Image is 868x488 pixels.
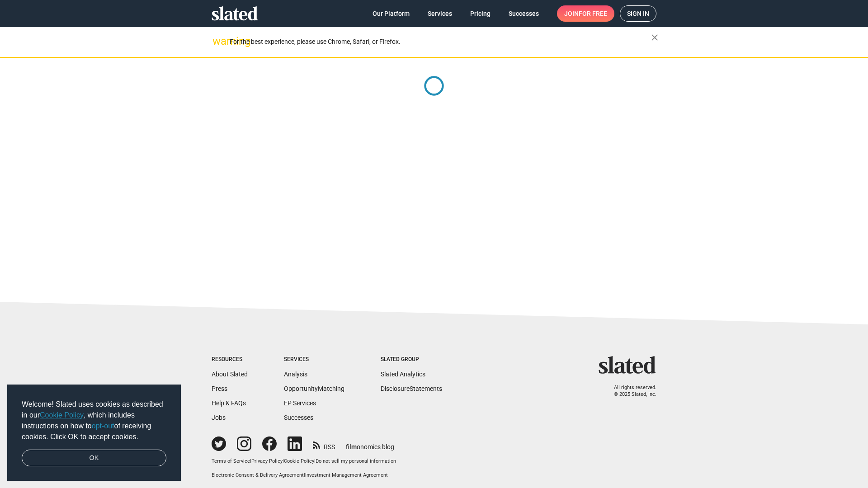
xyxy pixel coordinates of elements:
[304,472,305,478] span: |
[212,458,250,464] a: Terms of Service
[501,5,546,22] a: Successes
[284,356,344,363] div: Services
[314,458,316,464] span: |
[373,5,410,22] span: Our Platform
[346,443,357,450] span: film
[420,5,459,22] a: Services
[212,385,227,392] a: Press
[649,32,660,43] mat-icon: close
[381,385,442,392] a: DisclosureStatements
[230,36,651,48] div: For the best experience, please use Chrome, Safari, or Firefox.
[470,5,491,22] span: Pricing
[381,356,442,363] div: Slated Group
[346,436,394,451] a: filmonomics blog
[305,472,388,478] a: Investment Management Agreement
[212,356,248,363] div: Resources
[564,5,607,22] span: Join
[212,399,246,407] a: Help & FAQs
[212,472,304,478] a: Electronic Consent & Delivery Agreement
[381,371,425,378] a: Slated Analytics
[284,399,316,407] a: EP Services
[92,422,114,430] a: opt-out
[284,414,313,421] a: Successes
[40,411,84,419] a: Cookie Policy
[579,5,607,22] span: for free
[313,437,335,451] a: RSS
[284,385,344,392] a: OpportunityMatching
[463,5,498,22] a: Pricing
[283,458,284,464] span: |
[212,36,223,47] mat-icon: warning
[212,414,226,421] a: Jobs
[251,458,283,464] a: Privacy Policy
[22,399,166,442] span: Welcome! Slated uses cookies as described in our , which includes instructions on how to of recei...
[284,458,314,464] a: Cookie Policy
[604,385,656,398] p: All rights reserved. © 2025 Slated, Inc.
[365,5,417,22] a: Our Platform
[212,371,248,378] a: About Slated
[509,5,539,22] span: Successes
[22,450,166,467] a: dismiss cookie message
[620,5,656,22] a: Sign in
[627,6,649,21] span: Sign in
[316,458,396,465] button: Do not sell my personal information
[284,371,307,378] a: Analysis
[7,385,181,481] div: cookieconsent
[557,5,614,22] a: Joinfor free
[250,458,251,464] span: |
[428,5,452,22] span: Services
